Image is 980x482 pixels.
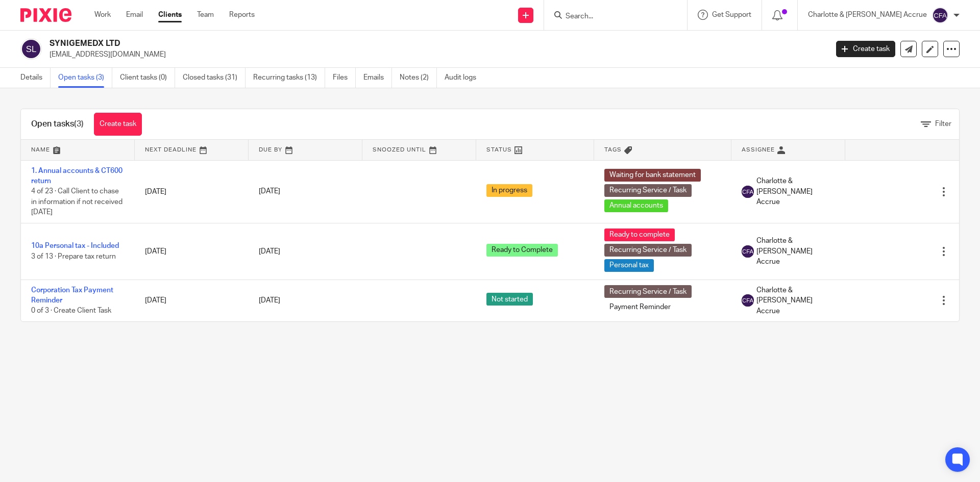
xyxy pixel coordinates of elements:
span: Charlotte & [PERSON_NAME] Accrue [756,236,835,267]
a: Details [20,68,51,88]
span: Snoozed Until [373,147,426,153]
img: Pixie [20,8,71,22]
a: Client tasks (0) [120,68,175,88]
span: Recurring Service / Task [604,184,692,197]
a: Files [333,68,356,88]
a: Clients [158,10,182,20]
a: Create task [836,41,895,57]
a: 1. Annual accounts & CT600 return [31,167,122,185]
span: Personal tax [604,259,654,272]
span: Recurring Service / Task [604,244,692,257]
img: svg%3E [742,186,754,198]
span: Charlotte & [PERSON_NAME] Accrue [756,176,835,207]
a: Work [94,10,111,20]
a: Audit logs [445,68,484,88]
p: Charlotte & [PERSON_NAME] Accrue [808,10,927,20]
td: [DATE] [135,223,249,280]
span: Waiting for bank statement [604,169,701,182]
img: svg%3E [742,245,754,258]
h2: SYNIGEMEDX LTD [50,38,667,49]
input: Search [565,12,656,21]
span: In progress [486,184,532,197]
span: Ready to Complete [486,244,558,257]
a: Notes (2) [400,68,437,88]
span: [DATE] [259,188,280,195]
img: svg%3E [742,294,754,307]
a: Emails [363,68,392,88]
img: svg%3E [932,7,948,23]
span: Charlotte & [PERSON_NAME] Accrue [756,285,835,316]
p: [EMAIL_ADDRESS][DOMAIN_NAME] [50,49,821,60]
td: [DATE] [135,160,249,223]
a: Recurring tasks (13) [253,68,325,88]
h1: Open tasks [31,119,84,130]
a: 10a Personal tax - Included [31,242,119,249]
span: Tags [604,147,622,153]
a: Open tasks (3) [58,68,112,88]
a: Reports [229,10,255,20]
span: 4 of 23 · Call Client to chase in information if not received [DATE] [31,188,122,216]
td: [DATE] [135,280,249,321]
span: 0 of 3 · Create Client Task [31,308,111,315]
a: Create task [94,113,142,136]
span: Annual accounts [604,199,668,212]
span: [DATE] [259,297,280,304]
span: Filter [935,120,951,128]
span: Status [486,147,512,153]
span: Not started [486,293,533,306]
span: 3 of 13 · Prepare tax return [31,253,116,260]
a: Closed tasks (31) [183,68,246,88]
a: Email [126,10,143,20]
span: Recurring Service / Task [604,285,692,298]
img: svg%3E [20,38,42,60]
span: Get Support [712,11,751,18]
a: Team [197,10,214,20]
span: Payment Reminder [604,300,676,313]
span: Ready to complete [604,229,675,241]
span: [DATE] [259,248,280,255]
span: (3) [74,120,84,128]
a: Corporation Tax Payment Reminder [31,287,113,304]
